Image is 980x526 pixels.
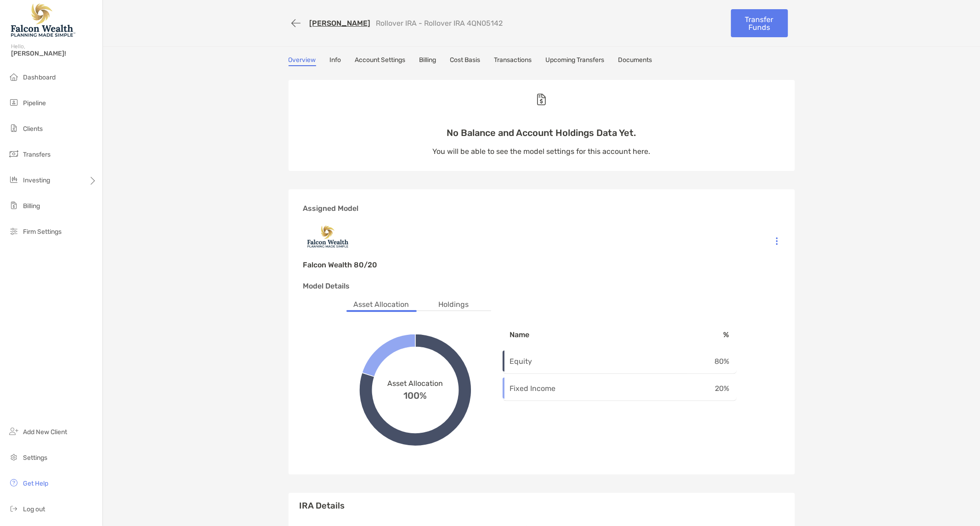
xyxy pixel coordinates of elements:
[546,56,605,66] a: Upcoming Transfers
[8,200,19,211] img: billing icon
[776,237,778,245] img: Icon List Menu
[23,480,48,487] span: Get Help
[23,505,45,513] span: Log out
[8,452,19,463] img: settings icon
[494,56,532,66] a: Transactions
[23,454,47,462] span: Settings
[376,19,503,28] p: Rollover IRA - Rollover IRA 4QN05142
[11,50,97,57] span: [PERSON_NAME]!
[685,329,730,340] p: %
[510,329,598,340] p: Name
[387,379,443,388] span: Asset Allocation
[433,146,651,157] p: You will be able to see the model settings for this account here.
[8,71,19,82] img: dashboard icon
[23,125,43,133] span: Clients
[23,74,56,81] span: Dashboard
[23,428,67,436] span: Add New Client
[510,356,598,367] p: Equity
[303,220,780,253] img: Company image
[8,477,19,488] img: get-help icon
[8,226,19,237] img: firm-settings icon
[23,99,46,107] span: Pipeline
[8,503,19,514] img: logout icon
[510,383,598,394] p: Fixed Income
[289,56,316,66] a: Overview
[330,56,341,66] a: Info
[8,123,19,134] img: clients icon
[685,356,730,367] p: 80 %
[300,500,784,511] h3: IRA Details
[303,204,780,213] h3: Assigned Model
[23,202,40,210] span: Billing
[346,299,417,311] li: Asset Allocation
[419,56,436,66] a: Billing
[450,56,481,66] a: Cost Basis
[685,383,730,394] p: 20 %
[8,148,19,159] img: transfers icon
[618,56,652,66] a: Documents
[23,176,50,184] span: Investing
[23,151,51,158] span: Transfers
[310,19,371,28] a: [PERSON_NAME]
[303,280,780,292] p: Model Details
[23,228,62,236] span: Firm Settings
[433,127,651,139] p: No Balance and Account Holdings Data Yet.
[11,4,75,37] img: Falcon Wealth Planning Logo
[8,174,19,185] img: investing icon
[303,260,378,269] h3: Falcon Wealth 80/20
[8,97,19,108] img: pipeline icon
[355,56,406,66] a: Account Settings
[731,9,788,37] a: Transfer Funds
[8,426,19,437] img: add_new_client icon
[431,299,476,311] li: Holdings
[403,388,427,401] span: 100%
